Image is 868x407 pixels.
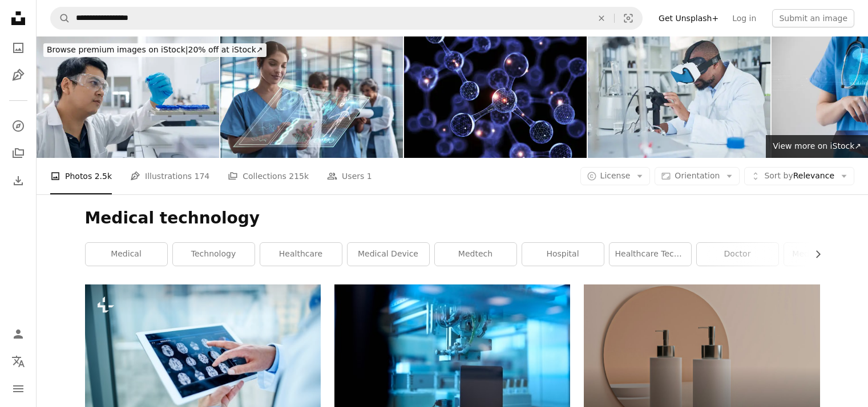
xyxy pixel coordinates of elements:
[260,243,342,266] a: healthcare
[367,170,372,182] span: 1
[7,115,30,137] a: Explore
[652,9,725,27] a: Get Unsplash+
[7,142,30,165] a: Collections
[37,36,273,64] a: Browse premium images on iStock|20% off at iStock↗
[173,243,255,266] a: technology
[404,36,587,158] img: Digital Molecular Structure. Biotechnology Innovation Concept
[600,171,631,180] span: License
[47,45,263,54] span: 20% off at iStock ↗
[130,158,209,194] a: Illustrations 174
[50,7,643,30] form: Find visuals sitewide
[772,9,854,27] button: Submit an image
[588,36,770,158] img: Advanced technology for advanced medical research
[220,36,403,158] img: Doctor, woman and tablet in hospital with holographic ux for telehealth, medical innovation and d...
[773,141,861,150] span: View more on iStock ↗
[7,323,30,345] a: Log in / Sign up
[435,243,516,266] a: medtech
[764,170,834,182] span: Relevance
[7,64,30,87] a: Illustrations
[725,9,763,27] a: Log in
[348,243,429,266] a: medical device
[609,243,691,266] a: healthcare technology
[697,243,778,266] a: doctor
[764,171,793,180] span: Sort by
[615,7,642,29] button: Visual search
[85,208,820,229] h1: Medical technology
[7,36,30,59] a: Photos
[85,357,321,368] a: Midsection of unrecognizable doctor with tablet standing in hospital, working.
[744,167,854,185] button: Sort byRelevance
[784,243,866,266] a: medical devices
[7,169,30,192] a: Download History
[51,7,70,29] button: Search Unsplash
[7,377,30,400] button: Menu
[766,135,868,158] a: View more on iStock↗
[228,158,309,194] a: Collections 215k
[808,243,820,266] button: scroll list to the right
[289,170,309,182] span: 215k
[675,171,720,180] span: Orientation
[580,167,651,185] button: License
[37,36,219,158] img: Male Chemist Operating GC Auto-Samplers for Sample Analysis with Main Computer. Integration of ad...
[47,45,188,54] span: Browse premium images on iStock |
[334,357,570,368] a: black laptop computer on table
[655,167,740,185] button: Orientation
[86,243,167,266] a: medical
[327,158,372,194] a: Users 1
[522,243,604,266] a: hospital
[195,170,210,182] span: 174
[589,7,614,29] button: Clear
[7,350,30,373] button: Language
